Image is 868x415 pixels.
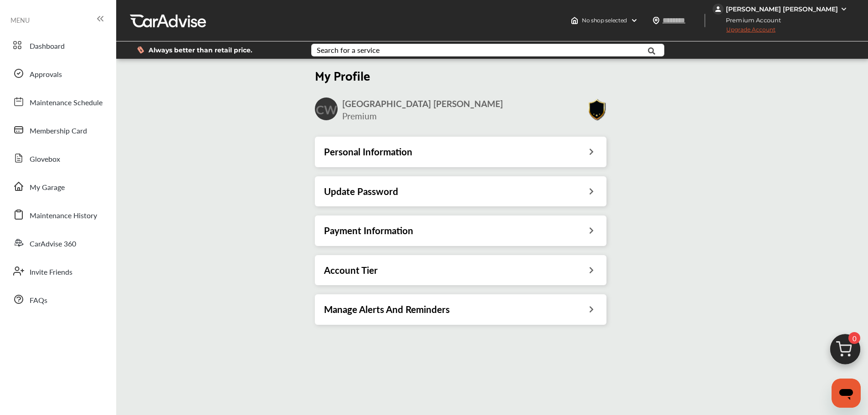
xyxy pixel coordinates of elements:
[8,90,107,113] a: Maintenance Schedule
[582,17,627,24] span: No shop selected
[315,67,606,83] h2: My Profile
[713,4,724,15] img: jVpblrzwTbfkPYzPPzSLxeg0AAAAASUVORK5CYII=
[137,46,144,54] img: dollor_label_vector.a70140d1.svg
[8,203,107,226] a: Maintenance History
[8,174,107,198] a: My Garage
[823,330,867,374] img: cart_icon.3d0951e8.svg
[30,125,87,137] span: Membership Card
[8,287,107,311] a: FAQs
[30,182,65,194] span: My Garage
[8,146,107,170] a: Glovebox
[324,185,398,197] h3: Update Password
[30,266,72,278] span: Invite Friends
[587,99,606,121] img: Premiumbadge.10c2a128.svg
[342,97,503,110] span: [GEOGRAPHIC_DATA] [PERSON_NAME]
[848,332,860,344] span: 0
[324,225,413,236] h3: Payment Information
[8,259,107,283] a: Invite Friends
[30,97,103,109] span: Maintenance Schedule
[30,210,97,222] span: Maintenance History
[652,17,660,24] img: location_vector.a44bc228.svg
[324,303,450,315] h3: Manage Alerts And Reminders
[316,101,337,117] h2: CW
[8,231,107,255] a: CarAdvise 360
[149,47,252,53] span: Always better than retail price.
[8,33,107,57] a: Dashboard
[342,110,377,122] span: Premium
[8,61,107,85] a: Approvals
[840,5,847,13] img: WGsFRI8htEPBVLJbROoPRyZpYNWhNONpIPPETTm6eUC0GeLEiAAAAAElFTkSuQmCC
[832,379,861,408] iframe: Button to launch messaging window
[324,146,412,158] h3: Personal Information
[631,17,638,24] img: header-down-arrow.9dd2ce7d.svg
[30,295,47,307] span: FAQs
[30,238,76,250] span: CarAdvise 360
[571,17,578,24] img: header-home-logo.8d720a4f.svg
[704,14,705,27] img: header-divider.bc55588e.svg
[30,69,62,81] span: Approvals
[10,16,30,24] span: MENU
[713,26,776,37] span: Upgrade Account
[324,264,378,276] h3: Account Tier
[8,118,107,142] a: Membership Card
[726,5,838,13] div: [PERSON_NAME] [PERSON_NAME]
[30,154,60,165] span: Glovebox
[30,41,65,52] span: Dashboard
[714,15,788,25] span: Premium Account
[317,46,380,54] div: Search for a service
